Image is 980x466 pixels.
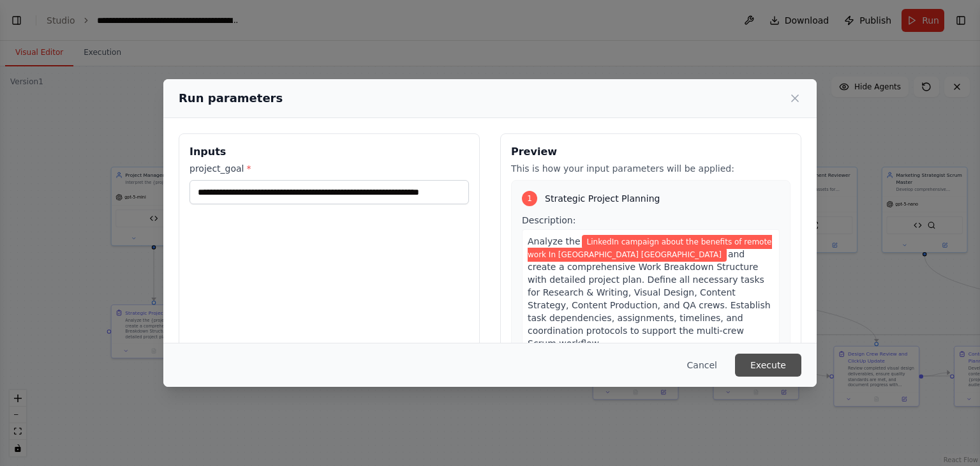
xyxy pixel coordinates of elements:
span: Description: [522,215,575,225]
button: Cancel [677,354,727,377]
div: 1 [522,191,537,206]
p: This is how your input parameters will be applied: [511,162,791,175]
span: Strategic Project Planning [545,192,660,205]
h3: Preview [511,144,791,160]
span: Variable: project_goal [528,235,772,262]
button: Execute [735,354,801,377]
h2: Run parameters [179,89,283,107]
label: project_goal [189,162,469,175]
span: Analyze the [528,236,581,246]
h3: Inputs [189,144,469,160]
